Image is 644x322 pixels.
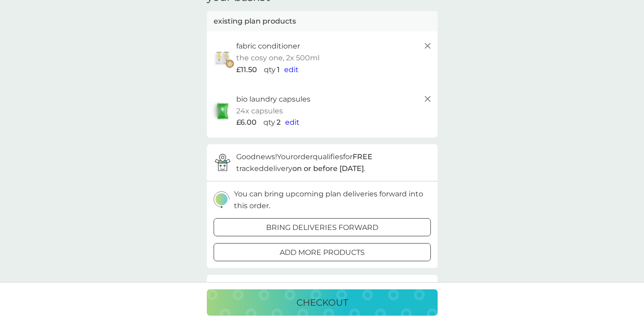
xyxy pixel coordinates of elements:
[353,152,372,161] strong: FREE
[285,118,300,127] span: edit
[214,191,229,208] img: delivery-schedule.svg
[234,188,431,211] p: You can bring upcoming plan deliveries forward into this order.
[236,52,320,64] p: the cosy one, 2x 500ml
[214,15,296,27] p: existing plan products
[277,117,281,128] p: 2
[280,247,365,259] p: add more products
[263,117,275,128] p: qty
[266,222,378,234] p: bring deliveries forward
[207,289,438,316] button: checkout
[284,65,299,74] span: edit
[277,64,280,76] p: 1
[284,64,299,76] button: edit
[236,105,283,117] p: 24x capsules
[214,218,431,236] button: bring deliveries forward
[236,64,257,76] span: £11.50
[296,295,348,310] p: checkout
[236,93,310,105] p: bio laundry capsules
[236,151,431,174] p: Good news! Your order qualifies for tracked delivery .
[236,40,300,52] p: fabric conditioner
[285,117,300,128] button: edit
[264,64,276,76] p: qty
[292,164,364,173] strong: on or before [DATE]
[236,117,257,128] span: £6.00
[214,243,431,261] button: add more products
